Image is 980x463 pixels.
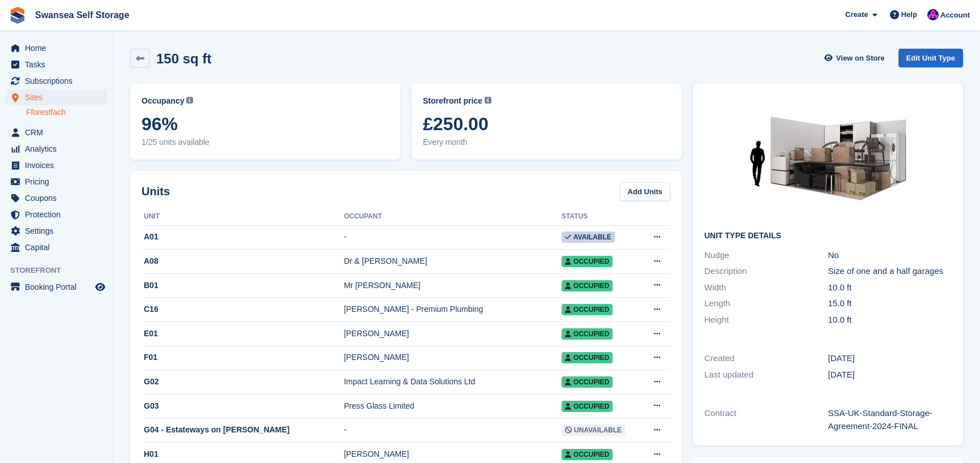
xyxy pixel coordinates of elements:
[344,303,561,315] div: [PERSON_NAME] - Premium Plumbing
[704,314,828,327] div: Height
[344,351,561,363] div: [PERSON_NAME]
[25,190,93,206] span: Coupons
[423,136,670,148] span: Every month
[9,7,26,24] img: stora-icon-8386f47178a22dfd0bd8f6a31ec36ba5ce8667c1dd55bd0f319d3a0aa187defe.svg
[142,136,389,148] span: 1/25 units available
[26,107,107,118] a: Fforestfach
[704,281,828,294] div: Width
[344,208,561,226] th: Occupant
[6,89,107,105] a: menu
[142,400,344,412] div: G03
[25,57,93,72] span: Tasks
[562,280,613,291] span: Occupied
[562,304,613,315] span: Occupied
[927,9,939,20] img: Donna Davies
[31,6,134,24] a: Swansea Self Storage
[704,249,828,262] div: Nudge
[620,182,670,201] a: Add Units
[25,279,93,295] span: Booking Portal
[25,89,93,105] span: Sites
[562,231,615,243] span: Available
[344,225,561,250] td: -
[142,208,344,226] th: Unit
[25,40,93,56] span: Home
[562,352,613,363] span: Occupied
[423,114,670,134] span: £250.00
[423,95,482,107] span: Storefront price
[485,97,491,104] img: icon-info-grey-7440780725fd019a000dd9b08b2336e03edf1995a4989e88bcd33f0948082b44.svg
[828,281,952,294] div: 10.0 ft
[704,407,828,432] div: Contract
[142,95,184,107] span: Occupancy
[6,279,107,295] a: menu
[344,376,561,388] div: Impact Learning & Data Solutions Ltd
[142,351,344,363] div: F01
[25,141,93,157] span: Analytics
[562,376,613,388] span: Occupied
[562,401,613,412] span: Occupied
[344,255,561,267] div: Dr & [PERSON_NAME]
[828,265,952,278] div: Size of one and a half garages
[6,239,107,255] a: menu
[25,239,93,255] span: Capital
[6,73,107,89] a: menu
[25,73,93,89] span: Subscriptions
[6,57,107,72] a: menu
[836,53,885,64] span: View on Store
[562,425,625,436] span: Unavailable
[562,328,613,340] span: Occupied
[704,265,828,278] div: Description
[344,328,561,340] div: [PERSON_NAME]
[743,95,913,222] img: 150-sqft-unit.jpg
[6,223,107,239] a: menu
[704,231,952,241] h2: Unit Type details
[845,9,868,20] span: Create
[25,157,93,173] span: Invoices
[828,407,952,432] div: SSA-UK-Standard-Storage-Agreement-2024-FINAL
[562,449,613,460] span: Occupied
[142,328,344,340] div: E01
[828,314,952,327] div: 10.0 ft
[142,424,344,436] div: G04 - Estateways on [PERSON_NAME]
[142,231,344,243] div: A01
[142,183,170,200] h2: Units
[562,256,613,267] span: Occupied
[823,49,889,67] a: View on Store
[142,255,344,267] div: A08
[6,125,107,140] a: menu
[6,207,107,222] a: menu
[344,448,561,460] div: [PERSON_NAME]
[6,141,107,157] a: menu
[344,280,561,291] div: Mr [PERSON_NAME]
[704,352,828,365] div: Created
[142,280,344,291] div: B01
[142,303,344,315] div: C16
[828,368,952,381] div: [DATE]
[704,297,828,310] div: Length
[25,174,93,190] span: Pricing
[344,400,561,412] div: Press Glass Limited
[940,10,970,21] span: Account
[828,297,952,310] div: 15.0 ft
[898,49,963,67] a: Edit Unit Type
[93,280,107,294] a: Preview store
[828,352,952,365] div: [DATE]
[6,40,107,56] a: menu
[344,418,561,443] td: -
[901,9,917,20] span: Help
[6,157,107,173] a: menu
[25,223,93,239] span: Settings
[828,249,952,262] div: No
[10,265,113,276] span: Storefront
[142,376,344,388] div: G02
[6,190,107,206] a: menu
[25,125,93,140] span: CRM
[142,114,389,134] span: 96%
[25,207,93,222] span: Protection
[156,51,211,66] h2: 150 sq ft
[6,174,107,190] a: menu
[142,448,344,460] div: H01
[186,97,193,104] img: icon-info-grey-7440780725fd019a000dd9b08b2336e03edf1995a4989e88bcd33f0948082b44.svg
[704,368,828,381] div: Last updated
[562,208,641,226] th: Status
